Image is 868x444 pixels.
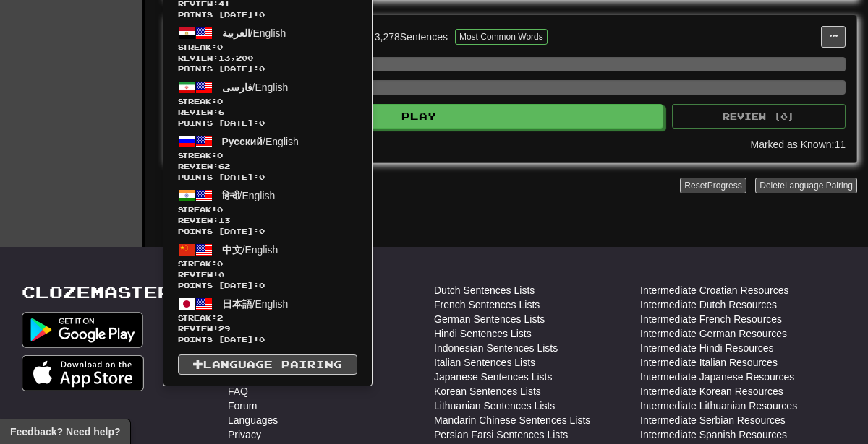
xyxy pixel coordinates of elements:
a: Privacy [228,427,261,442]
span: 0 [217,259,223,268]
span: Review: 13 [178,215,357,226]
a: Indonesian Sentences Lists [434,341,558,355]
a: Mandarin Chinese Sentences Lists [434,413,590,427]
a: हिन्दी/EnglishStreak:0 Review:13Points [DATE]:0 [163,185,372,239]
span: 日本語 [222,298,252,310]
a: German Sentences Lists [434,312,545,326]
img: Get it on Google Play [22,312,143,348]
a: العربية/EnglishStreak:0 Review:13,200Points [DATE]:0 [163,22,372,77]
button: Most Common Words [455,29,548,45]
a: French Sentences Lists [434,297,540,312]
a: Persian Farsi Sentences Lists [434,427,568,442]
span: / English [222,136,299,147]
span: Streak: [178,150,357,161]
span: فارسی [222,82,252,93]
span: 0 [217,205,223,214]
span: Points [DATE]: 0 [178,172,357,183]
img: Get it on App Store [22,355,144,391]
span: 0 [217,43,223,51]
a: Languages [228,413,278,427]
a: Forum [228,399,257,413]
button: Review (0) [672,104,846,129]
span: Points [DATE]: 0 [178,280,357,291]
span: / English [222,244,278,256]
span: 中文 [222,244,242,256]
span: / English [222,82,289,93]
a: Intermediate Serbian Resources [640,413,786,427]
a: Lithuanian Sentences Lists [434,399,555,413]
a: Dutch Sentences Lists [434,283,535,297]
a: Italian Sentences Lists [434,355,535,370]
a: Hindi Sentences Lists [434,326,532,341]
a: Intermediate German Resources [640,326,787,341]
a: Language Pairing [178,354,357,375]
span: Open feedback widget [10,425,120,439]
span: Streak: [178,96,357,107]
span: Русский [222,136,263,147]
a: 中文/EnglishStreak:0 Review:0Points [DATE]:0 [163,239,372,293]
a: Clozemaster [22,283,171,301]
a: Intermediate French Resources [640,312,782,326]
span: Streak: [178,313,357,323]
a: Intermediate Spanish Resources [640,427,787,442]
a: Intermediate Italian Resources [640,355,778,370]
a: FAQ [228,384,248,399]
span: 2 [217,313,223,322]
span: Language Pairing [785,180,853,191]
span: / English [222,27,286,39]
span: Points [DATE]: 0 [178,334,357,345]
div: 3,278 Sentences [375,30,448,44]
span: Review: 6 [178,107,357,118]
a: Japanese Sentences Lists [434,370,552,384]
a: Korean Sentences Lists [434,384,541,399]
span: Review: 13,200 [178,53,357,64]
span: Points [DATE]: 0 [178,118,357,129]
button: Play [174,104,663,129]
a: Русский/EnglishStreak:0 Review:62Points [DATE]:0 [163,131,372,185]
a: Intermediate Croatian Resources [640,283,788,297]
span: Progress [707,180,742,191]
span: 0 [217,151,223,160]
span: / English [222,298,289,310]
span: हिन्दी [222,190,239,201]
span: 0 [217,97,223,105]
button: ResetProgress [680,178,746,193]
button: DeleteLanguage Pairing [755,178,857,193]
a: Intermediate Lithuanian Resources [640,399,797,413]
span: Streak: [178,258,357,269]
span: العربية [222,27,250,39]
a: Intermediate Hindi Resources [640,341,773,355]
div: Marked as Known: 11 [750,137,846,152]
span: Streak: [178,204,357,215]
a: Intermediate Dutch Resources [640,297,777,312]
a: فارسی/EnglishStreak:0 Review:6Points [DATE]:0 [163,77,372,131]
span: Review: 29 [178,323,357,334]
span: Points [DATE]: 0 [178,64,357,74]
a: Intermediate Japanese Resources [640,370,794,384]
span: Streak: [178,42,357,53]
span: / English [222,190,276,201]
span: Points [DATE]: 0 [178,9,357,20]
span: Review: 0 [178,269,357,280]
a: 日本語/EnglishStreak:2 Review:29Points [DATE]:0 [163,293,372,347]
span: Review: 62 [178,161,357,172]
a: Intermediate Korean Resources [640,384,783,399]
span: Points [DATE]: 0 [178,226,357,237]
